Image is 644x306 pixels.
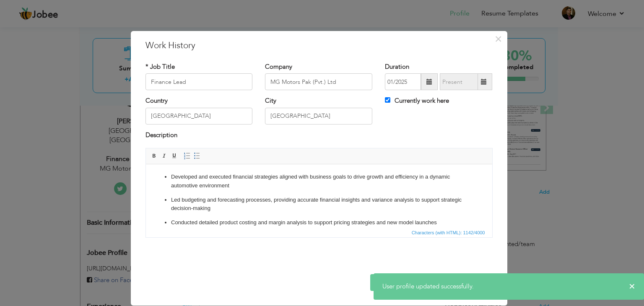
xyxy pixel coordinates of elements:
button: Close [492,32,505,46]
input: Currently work here [385,97,390,103]
button: Save [370,274,408,291]
h3: Work History [145,39,493,52]
input: Present [440,73,478,90]
span: Characters (with HTML): 1142/4000 [410,229,487,236]
label: Description [145,131,177,140]
input: From [385,73,421,90]
a: Bold [150,151,159,161]
div: Statistics [410,229,488,236]
a: Insert/Remove Bulleted List [192,151,202,161]
label: Currently work here [385,96,449,105]
label: City [265,96,276,105]
span: × [629,282,635,290]
label: * Job Title [145,62,175,71]
span: User profile updated successfully. [382,282,474,290]
label: Company [265,62,292,71]
label: Duration [385,62,409,71]
a: Underline [170,151,179,161]
iframe: Rich Text Editor, workEditor [146,164,492,227]
label: Country [145,96,168,105]
span: × [495,31,502,47]
a: Insert/Remove Numbered List [182,151,192,161]
a: Italic [160,151,169,161]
